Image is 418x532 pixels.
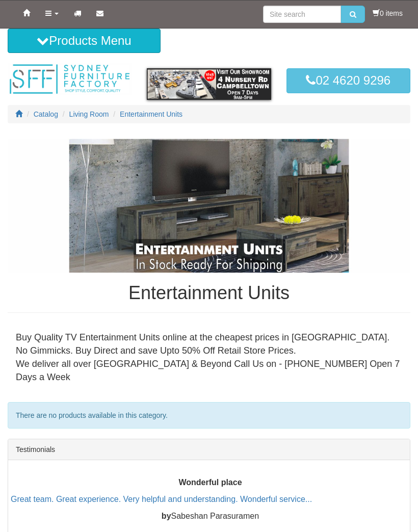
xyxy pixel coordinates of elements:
a: Catalog [34,110,58,118]
a: Entertainment Units [120,110,182,118]
b: by [162,511,171,520]
b: Wonderful place [178,478,242,487]
h1: Entertainment Units [8,283,410,303]
img: showroom.gif [147,68,271,99]
a: 02 4620 9296 [286,68,410,93]
input: Site search [263,6,341,23]
div: Testimonials [8,439,410,460]
button: Products Menu [8,29,161,53]
a: Living Room [69,110,109,118]
p: Sabeshan Parasuramen [11,510,410,522]
img: Sydney Furniture Factory [8,63,132,95]
img: Entertainment Units [8,139,410,273]
a: Great team. Great experience. Very helpful and understanding. Wonderful service... [11,495,312,503]
div: Buy Quality TV Entertainment Units online at the cheapest prices in [GEOGRAPHIC_DATA]. No Gimmick... [8,323,410,392]
li: 0 items [373,8,403,18]
div: There are no products available in this category. [8,402,410,429]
